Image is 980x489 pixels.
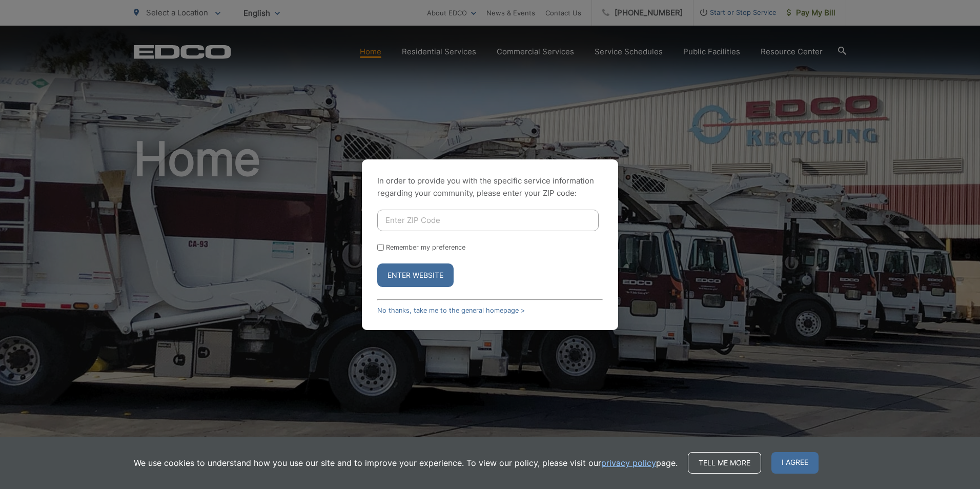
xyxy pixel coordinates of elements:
p: In order to provide you with the specific service information regarding your community, please en... [377,175,603,199]
input: Enter ZIP Code [377,210,599,231]
a: Tell me more [688,452,761,474]
span: I agree [771,452,819,474]
a: No thanks, take me to the general homepage > [377,307,525,314]
button: Enter Website [377,263,454,287]
p: We use cookies to understand how you use our site and to improve your experience. To view our pol... [134,457,678,469]
label: Remember my preference [386,243,465,251]
a: privacy policy [601,457,656,469]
